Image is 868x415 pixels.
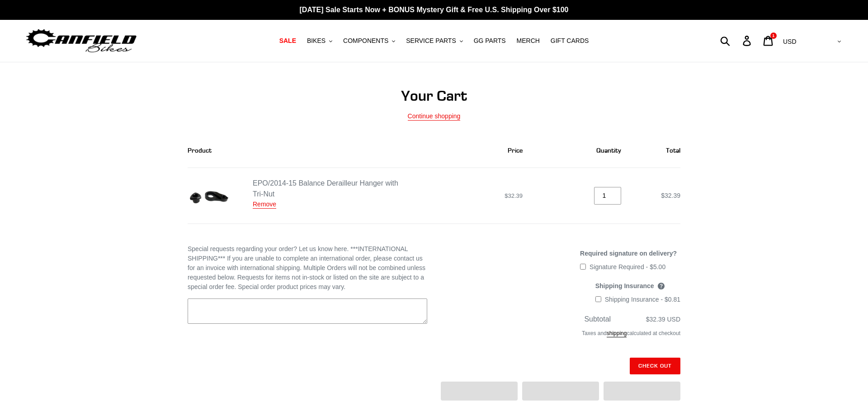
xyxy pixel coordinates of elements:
h1: Your Cart [188,87,680,104]
th: Quantity [533,133,631,168]
span: Shipping Insurance [595,282,654,289]
img: Canfield EPO Derailleur Hanger with Tri-hanger [188,178,231,214]
span: Required signature on delivery? [580,250,677,257]
span: COMPONENTS [343,37,388,45]
span: 1 [772,33,774,38]
div: Taxes and calculated at checkout [441,325,680,346]
a: MERCH [512,35,544,47]
span: BIKES [307,37,325,45]
span: Shipping Insurance - $0.81 [605,296,680,303]
span: $32.39 [505,192,523,199]
a: GIFT CARDS [546,35,594,47]
a: 1 [758,31,779,51]
span: Subtotal [584,315,611,323]
input: Search [725,31,748,51]
th: Product [188,133,410,168]
th: Price [410,133,533,168]
a: GG PARTS [469,35,510,47]
label: Special requests regarding your order? Let us know here. ***INTERNATIONAL SHIPPING*** If you are ... [188,244,427,292]
button: SERVICE PARTS [401,35,467,47]
th: Total [631,133,680,168]
button: BIKES [302,35,337,47]
a: EPO/2014-15 Balance Derailleur Hanger with Tri-Nut [253,179,398,198]
span: GIFT CARDS [551,37,589,45]
a: SALE [275,35,301,47]
span: SALE [279,37,296,45]
input: Shipping Insurance - $0.81 [595,296,601,302]
a: shipping [607,330,627,337]
input: Check out [630,358,680,374]
img: Canfield Bikes [25,27,138,55]
a: Continue shopping [408,112,461,121]
button: COMPONENTS [339,35,400,47]
span: MERCH [517,37,540,45]
span: $32.39 [661,192,680,199]
span: $32.39 USD [646,316,680,323]
span: GG PARTS [474,37,506,45]
input: Signature Required - $5.00 [580,264,586,270]
span: Signature Required - $5.00 [590,263,665,270]
a: Remove EPO/2014-15 Balance Derailleur Hanger with Tri-Nut [253,201,276,209]
span: SERVICE PARTS [406,37,456,45]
